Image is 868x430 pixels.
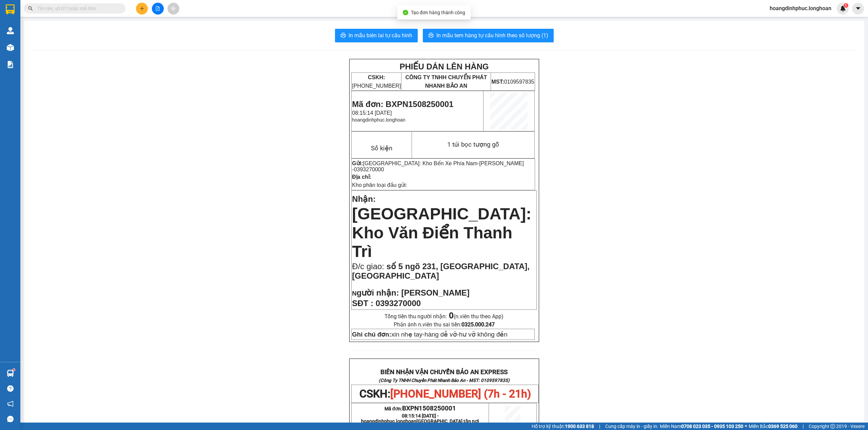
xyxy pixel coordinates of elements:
button: printerIn mẫu tem hàng tự cấu hình theo số lượng (1) [423,29,554,42]
span: (n.viên thu theo App) [449,313,504,320]
span: Miền Nam [660,423,743,430]
strong: 0325.000.247 [461,321,495,328]
span: hoangdinhphuc.longhoan [361,418,479,424]
span: [PERSON_NAME] [401,288,469,297]
img: warehouse-icon [7,44,14,51]
span: [PHONE_NUMBER] [352,74,401,89]
span: printer [428,33,434,39]
span: 0109597835 [491,79,534,85]
span: plus [140,6,144,11]
span: Kho phân loại đầu gửi: [352,182,407,188]
span: [PHONE_NUMBER] (7h - 21h) [390,387,531,400]
span: Mã đơn: [384,406,456,411]
strong: PHIẾU DÁN LÊN HÀNG [399,62,489,71]
span: 0393270000 [354,167,384,172]
img: warehouse-icon [7,370,14,377]
strong: Địa chỉ: [352,174,371,180]
span: Phản ánh n.viên thu sai tiền: [394,321,495,328]
strong: BIÊN NHẬN VẬN CHUYỂN BẢO AN EXPRESS [380,368,508,376]
span: 1 túi bọc tượng gỗ [447,141,499,148]
strong: BIÊN NHẬN VẬN CHUYỂN BẢO AN EXPRESS [14,10,141,17]
span: [GEOGRAPHIC_DATA] tận nơi [416,418,479,424]
span: ⚪️ [745,425,747,428]
sup: 1 [13,369,15,371]
span: search [28,6,33,11]
strong: (Công Ty TNHH Chuyển Phát Nhanh Bảo An - MST: 0109597835) [379,378,510,383]
strong: SĐT : [352,299,373,308]
span: Tổng tiền thu người nhận: [384,313,504,320]
span: printer [340,33,346,39]
span: CSKH: [5,26,152,52]
span: [GEOGRAPHIC_DATA]: Kho Văn Điển Thanh Trì [352,205,531,260]
span: Nhận: [352,194,376,203]
span: hoangdinhphuc.longhoan [764,4,837,13]
span: Đ/c giao: [352,262,386,271]
span: question-circle [7,385,14,392]
button: caret-down [852,3,864,15]
span: Mã đơn: BXPN1508250001 [352,100,453,109]
strong: Gửi: [352,160,363,166]
span: copyright [830,424,835,429]
strong: Ghi chú đơn: [352,331,391,338]
span: Miền Bắc [749,423,797,430]
span: message [7,416,14,422]
img: icon-new-feature [840,5,846,12]
strong: 0708 023 035 - 0935 103 250 [681,424,743,429]
span: Tạo đơn hàng thành công [411,10,465,15]
span: gười nhận: [357,288,399,297]
strong: 1900 633 818 [565,424,594,429]
sup: 1 [844,3,848,8]
span: BXPN1508250001 [402,405,456,412]
span: 0393270000 [376,299,421,308]
button: printerIn mẫu biên lai tự cấu hình [335,29,418,42]
span: 08:15:14 [DATE] [352,110,392,116]
span: [GEOGRAPHIC_DATA]: Kho Bến Xe Phía Nam [363,160,478,166]
span: In mẫu tem hàng tự cấu hình theo số lượng (1) [436,31,548,40]
button: file-add [152,3,164,15]
span: Cung cấp máy in - giấy in: [605,423,658,430]
span: check-circle [403,10,408,15]
img: warehouse-icon [7,27,14,34]
span: | [803,423,804,430]
span: CÔNG TY TNHH CHUYỂN PHÁT NHANH BẢO AN [405,74,487,89]
strong: CSKH: [368,74,385,80]
span: 08:15:14 [DATE] - [361,413,479,424]
span: Số kiện [371,145,392,152]
span: caret-down [855,5,861,12]
span: CSKH: [359,387,531,400]
button: aim [167,3,179,15]
img: solution-icon [7,61,14,68]
button: plus [136,3,148,15]
img: logo-vxr [6,4,15,15]
strong: MST: [491,79,504,85]
input: Tìm tên, số ĐT hoặc mã đơn [37,5,117,12]
strong: 0369 525 060 [768,424,797,429]
span: - [352,160,524,172]
span: 1 [845,3,847,8]
strong: N [352,290,399,297]
span: file-add [155,6,160,11]
span: In mẫu biên lai tự cấu hình [349,31,412,40]
span: Hỗ trợ kỹ thuật: [532,423,594,430]
span: aim [171,6,176,11]
span: số 5 ngõ 231, [GEOGRAPHIC_DATA], [GEOGRAPHIC_DATA] [352,262,530,280]
span: [PERSON_NAME] - [352,160,524,172]
span: notification [7,401,14,407]
strong: 0 [449,311,454,320]
span: [PHONE_NUMBER] (7h - 21h) [36,26,152,52]
span: xin nhẹ tay-hàng dễ vỡ-hư vỡ không đền [352,331,507,338]
strong: (Công Ty TNHH Chuyển Phát Nhanh Bảo An - MST: 0109597835) [12,19,143,24]
span: | [599,423,600,430]
span: hoangdinhphuc.longhoan [352,117,405,123]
